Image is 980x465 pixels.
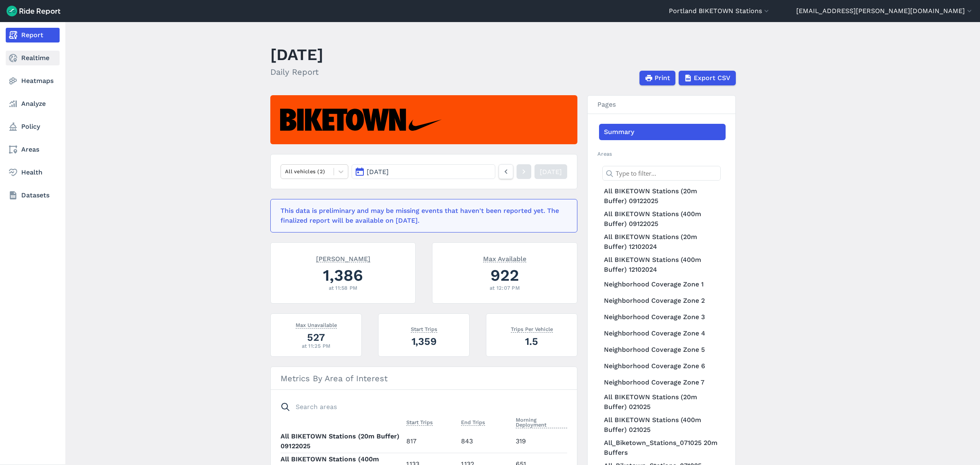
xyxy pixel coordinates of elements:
a: Health [6,165,60,180]
a: Neighborhood Coverage Zone 3 [599,309,726,325]
img: Biketown [280,109,442,131]
div: at 12:07 PM [442,284,567,292]
span: Max Unavailable [296,320,337,329]
a: Analyze [6,96,60,111]
a: All BIKETOWN Stations (400m Buffer) 12102024 [599,253,726,276]
a: Neighborhood Coverage Zone 1 [599,276,726,293]
td: 843 [458,430,512,453]
button: End Trips [461,418,485,427]
input: Search areas [276,400,562,414]
button: Start Trips [406,418,433,427]
a: Neighborhood Coverage Zone 4 [599,325,726,342]
a: Report [6,28,60,42]
h3: Metrics By Area of Interest [271,367,577,390]
a: All BIKETOWN Stations (20m Buffer) 12102024 [599,230,726,253]
div: 922 [442,264,567,286]
button: [DATE] [352,164,495,179]
span: Export CSV [694,73,731,83]
span: Morning Deployment [516,415,567,428]
a: Neighborhood Coverage Zone 2 [599,293,726,309]
div: 1,359 [388,334,459,349]
a: All_Biketown_Stations_071025 20m Buffers [599,436,726,459]
button: Export CSV [679,71,736,85]
h3: Pages [588,96,735,114]
span: Print [655,73,670,83]
a: Realtime [6,51,60,65]
a: All BIKETOWN Stations (20m Buffer) 09122025 [599,185,726,208]
a: All BIKETOWN Stations (400m Buffer) 09122025 [599,208,726,230]
a: All BIKETOWN Stations (400m Buffer) 021025 [599,414,726,436]
h2: Daily Report [270,66,323,78]
button: Morning Deployment [516,415,567,430]
a: Summary [599,124,726,140]
span: Start Trips [406,418,433,426]
td: 319 [512,430,567,453]
div: 1,386 [281,264,405,286]
span: End Trips [461,418,485,426]
span: Max Available [483,254,526,262]
span: [DATE] [367,168,389,176]
button: Print [639,71,675,85]
a: Datasets [6,188,60,203]
a: Heatmaps [6,74,60,88]
div: 527 [281,330,352,344]
div: at 11:58 PM [281,284,405,292]
a: Neighborhood Coverage Zone 5 [599,342,726,358]
a: All BIKETOWN Stations (20m Buffer) 021025 [599,391,726,414]
span: Trips Per Vehicle [511,324,553,333]
div: at 11:25 PM [281,342,352,350]
h2: Areas [597,150,726,158]
h1: [DATE] [270,43,323,66]
input: Type to filter... [602,166,721,181]
div: This data is preliminary and may be missing events that haven't been reported yet. The finalized ... [281,206,562,226]
a: [DATE] [535,164,567,179]
a: Areas [6,142,60,157]
button: Portland BIKETOWN Stations [669,6,771,16]
a: Neighborhood Coverage Zone 7 [599,374,726,391]
td: 817 [403,430,458,453]
button: [EMAIL_ADDRESS][PERSON_NAME][DOMAIN_NAME] [796,6,973,16]
span: [PERSON_NAME] [316,254,370,262]
a: Policy [6,119,60,134]
a: Neighborhood Coverage Zone 6 [599,358,726,374]
img: Ride Report [7,6,60,16]
th: All BIKETOWN Stations (20m Buffer) 09122025 [281,430,403,453]
span: Start Trips [411,324,437,333]
div: 1.5 [496,334,567,349]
